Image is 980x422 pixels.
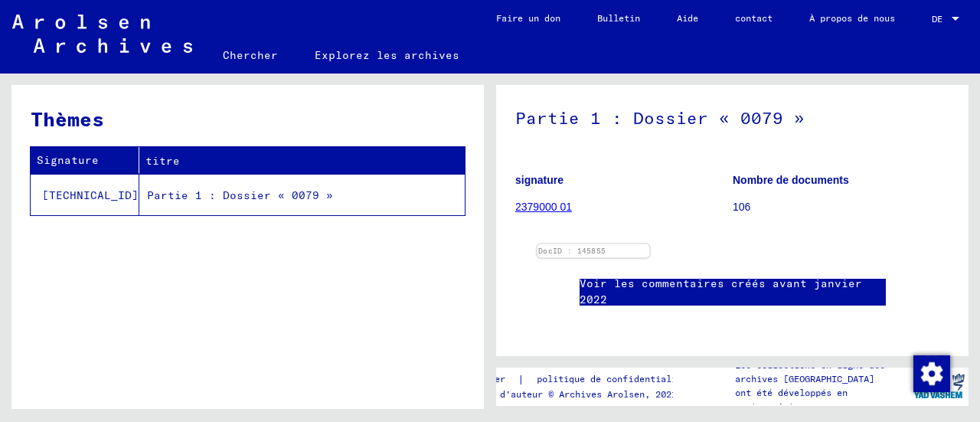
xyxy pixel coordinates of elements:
[524,371,706,388] a: politique de confidentialité
[223,48,278,62] font: Chercher
[733,201,750,213] font: 106
[37,153,99,167] font: Signature
[518,372,524,386] font: |
[537,373,688,384] font: politique de confidentialité
[296,37,478,74] a: Explorez les archives
[580,276,862,306] font: Voir les commentaires créés avant janvier 2022
[677,12,698,24] font: Aide
[496,12,560,24] font: Faire un don
[42,188,139,202] font: [TECHNICAL_ID]
[315,48,459,62] font: Explorez les archives
[462,388,677,400] font: Droits d'auteur © Archives Arolsen, 2021
[597,12,640,24] font: Bulletin
[580,276,886,308] a: Voir les commentaires créés avant janvier 2022
[515,201,572,213] a: 2379000 01
[538,247,606,256] a: DocID : 145855
[31,106,104,132] font: Thèmes
[910,367,968,405] img: yv_logo.png
[12,15,192,53] img: Arolsen_neg.svg
[145,154,180,168] font: titre
[515,174,563,186] font: signature
[733,174,849,186] font: Nombre de documents
[147,188,333,202] font: Partie 1 : Dossier « 0079 »
[932,13,942,25] font: DE
[735,12,773,24] font: contact
[735,387,848,412] font: ont été développés en partenariat avec
[913,355,950,392] img: Modifier le consentement
[515,107,805,129] font: Partie 1 : Dossier « 0079 »
[809,12,895,24] font: À propos de nous
[204,37,296,74] a: Chercher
